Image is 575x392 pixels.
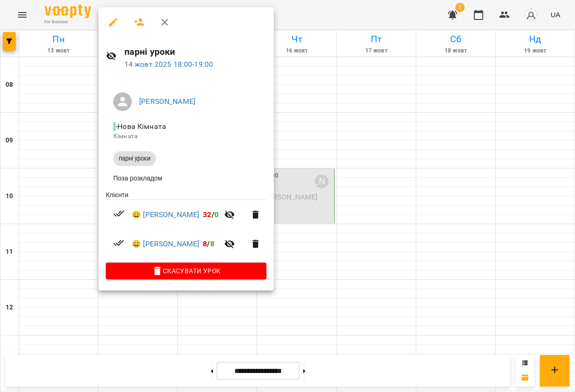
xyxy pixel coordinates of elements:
button: Скасувати Урок [106,263,266,279]
a: [PERSON_NAME] [139,97,195,106]
svg: Візит сплачено [113,208,124,219]
a: 😀 [PERSON_NAME] [132,238,199,250]
a: 😀 [PERSON_NAME] [132,209,199,220]
span: 8 [210,239,214,248]
span: 32 [203,210,211,219]
svg: Візит сплачено [113,238,124,249]
span: - Нова Кімната [113,122,168,131]
span: 0 [214,210,219,219]
ul: Клієнти [106,190,266,263]
a: 14 жовт 2025 18:00-19:00 [124,60,213,69]
b: / [203,210,219,219]
p: Кімната [113,132,259,141]
b: / [203,239,214,248]
span: парні уроки [113,154,156,163]
li: Поза розкладом [106,170,266,186]
h6: парні уроки [124,45,267,59]
span: 8 [203,239,207,248]
span: Скасувати Урок [113,265,259,276]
